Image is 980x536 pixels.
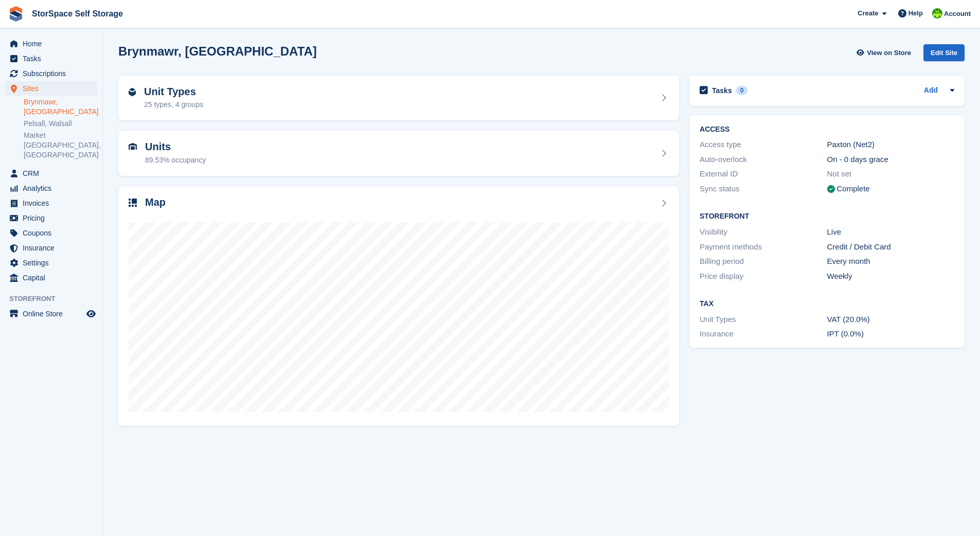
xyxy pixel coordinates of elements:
div: Auto-overlock [700,154,827,166]
a: Units 89.53% occupancy [118,131,679,176]
a: Preview store [85,308,97,320]
div: VAT (20.0%) [827,314,954,326]
div: Edit Site [923,44,965,61]
div: Visibility [700,226,827,238]
span: Subscriptions [23,66,84,81]
h2: Storefront [700,212,954,221]
span: Invoices [23,196,84,210]
h2: Tasks [712,86,732,95]
div: Billing period [700,256,827,267]
span: CRM [23,166,84,181]
a: menu [5,37,97,51]
span: Capital [23,271,84,285]
div: Payment methods [700,241,827,253]
a: menu [5,66,97,81]
img: unit-type-icn-2b2737a686de81e16bb02015468b77c625bbabd49415b5ef34ead5e3b44a266d.svg [129,88,136,96]
span: Analytics [23,181,84,195]
h2: Brynmawr, [GEOGRAPHIC_DATA] [118,44,317,58]
a: Add [924,85,938,97]
a: menu [5,271,97,285]
span: Home [23,37,84,51]
div: Unit Types [700,314,827,326]
a: menu [5,181,97,195]
div: Credit / Debit Card [827,241,954,253]
span: Sites [23,81,84,96]
span: Insurance [23,241,84,255]
a: StorSpace Self Storage [28,5,127,22]
a: menu [5,307,97,321]
span: Create [858,8,878,19]
a: Map [118,186,679,426]
div: Weekly [827,271,954,282]
h2: ACCESS [700,126,954,134]
h2: Unit Types [144,86,203,98]
span: Coupons [23,226,84,240]
div: Paxton (Net2) [827,139,954,151]
a: menu [5,166,97,181]
span: Storefront [9,294,102,304]
div: Every month [827,256,954,267]
a: Unit Types 25 types, 4 groups [118,76,679,121]
div: Complete [837,183,870,195]
a: menu [5,211,97,225]
div: Price display [700,271,827,282]
img: map-icn-33ee37083ee616e46c38cad1a60f524a97daa1e2b2c8c0bc3eb3415660979fc1.svg [129,199,137,207]
a: menu [5,81,97,96]
a: menu [5,241,97,255]
span: Online Store [23,307,84,321]
div: Sync status [700,183,827,195]
a: Brynmawr, [GEOGRAPHIC_DATA] [24,97,97,117]
a: menu [5,256,97,270]
div: 25 types, 4 groups [144,99,203,110]
h2: Map [145,196,166,208]
span: Help [908,8,923,19]
a: menu [5,226,97,240]
div: IPT (0.0%) [827,328,954,340]
h2: Tax [700,300,954,308]
a: Market [GEOGRAPHIC_DATA], [GEOGRAPHIC_DATA] [24,131,97,160]
a: Edit Site [923,44,965,65]
span: Tasks [23,51,84,66]
img: unit-icn-7be61d7bf1b0ce9d3e12c5938cc71ed9869f7b940bace4675aadf7bd6d80202e.svg [129,143,137,150]
div: External ID [700,168,827,180]
span: Settings [23,256,84,270]
div: On - 0 days grace [827,154,954,166]
span: Pricing [23,211,84,225]
span: Account [944,9,971,19]
div: Not set [827,168,954,180]
a: Pelsall, Walsall [24,119,97,129]
div: Access type [700,139,827,151]
div: Live [827,226,954,238]
a: menu [5,51,97,66]
div: Insurance [700,328,827,340]
img: paul catt [932,8,942,19]
div: 89.53% occupancy [145,155,206,166]
div: 0 [736,86,748,95]
span: View on Store [867,48,911,58]
a: menu [5,196,97,210]
img: stora-icon-8386f47178a22dfd0bd8f6a31ec36ba5ce8667c1dd55bd0f319d3a0aa187defe.svg [8,6,24,22]
a: View on Store [855,44,915,61]
h2: Units [145,141,206,153]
